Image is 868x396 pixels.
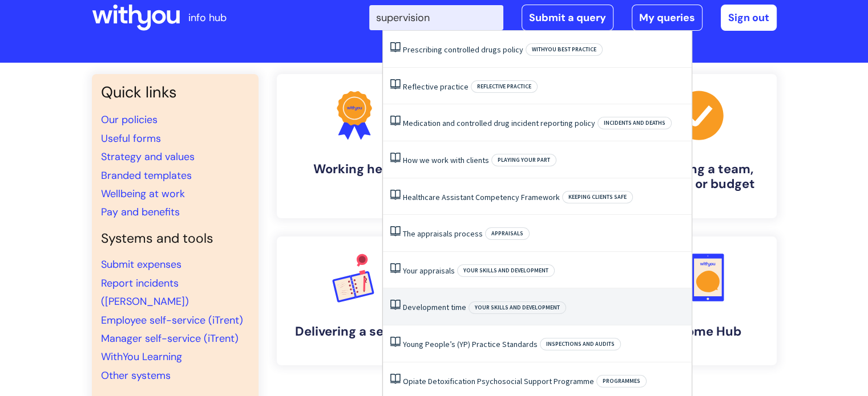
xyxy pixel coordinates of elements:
span: WithYou best practice [526,43,603,56]
a: Report incidents ([PERSON_NAME]) [101,276,189,308]
a: How we work with clients [403,155,489,165]
a: Other systems [101,369,171,382]
p: info hub [188,9,227,27]
a: The appraisals process [403,228,483,239]
h4: Welcome Hub [631,324,768,339]
a: Our policies [101,113,158,126]
a: Working here [277,74,432,218]
a: Opiate Detoxification Psychosocial Support Programme [403,376,594,386]
div: | - [369,5,777,31]
input: Search [369,5,503,30]
span: Playing your part [491,154,556,166]
a: Managing a team, building or budget [621,74,777,218]
a: Sign out [721,5,777,31]
a: Manager self-service (iTrent) [101,332,239,345]
span: Reflective practice [471,80,538,93]
a: Branded templates [101,169,192,182]
span: Inspections and audits [540,338,621,350]
a: Wellbeing at work [101,187,185,201]
a: Prescribing controlled drugs policy [403,44,523,55]
h4: Working here [286,162,423,177]
a: WithYou Learning [101,350,182,364]
a: Submit a query [522,5,613,31]
a: Delivering a service [277,236,432,365]
a: Submit expenses [101,258,181,271]
a: Reflective practice [403,81,469,92]
a: Useful forms [101,132,161,145]
h4: Managing a team, building or budget [631,162,768,192]
span: Your skills and development [469,301,566,314]
a: Pay and benefits [101,205,180,219]
span: Incidents and deaths [597,117,672,129]
h3: Quick links [101,83,249,101]
a: Strategy and values [101,150,195,164]
a: Medication and controlled drug incident reporting policy [403,118,595,128]
a: Your appraisals [403,266,455,276]
a: Young People’s (YP) Practice Standards [403,339,538,349]
span: Programmes [596,375,647,387]
span: Your skills and development [457,264,555,277]
a: My queries [632,5,703,31]
h4: Systems and tools [101,231,249,247]
a: Development time [403,302,466,312]
a: Employee self-service (iTrent) [101,313,243,327]
span: Appraisals [485,227,530,240]
h4: Delivering a service [286,324,423,339]
a: Welcome Hub [621,236,777,365]
span: Keeping clients safe [562,191,633,203]
a: Healthcare Assistant Competency Framework [403,192,560,202]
